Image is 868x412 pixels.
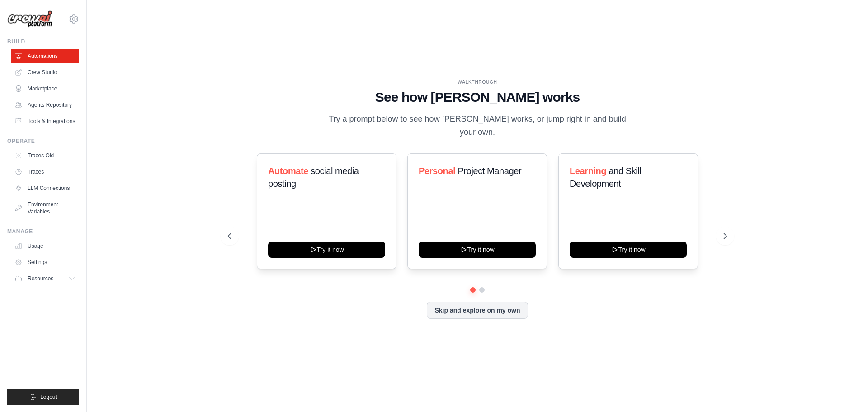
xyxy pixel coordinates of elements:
span: and Skill Development [570,166,641,189]
button: Skip and explore on my own [427,302,528,319]
span: Logout [40,393,57,401]
span: Personal [419,166,455,176]
button: Try it now [570,242,687,258]
a: Traces [11,165,79,179]
a: Settings [11,255,79,270]
span: Resources [28,275,53,282]
span: Project Manager [458,166,522,176]
a: Environment Variables [11,197,79,219]
a: Automations [11,49,79,63]
div: Operate [7,137,79,145]
img: Logo [7,10,52,28]
div: Build [7,38,79,45]
button: Logout [7,389,79,405]
p: Try a prompt below to see how [PERSON_NAME] works, or jump right in and build your own. [325,113,629,139]
span: Automate [268,166,308,176]
a: Agents Repository [11,98,79,112]
span: social media posting [268,166,359,189]
a: LLM Connections [11,181,79,195]
h1: See how [PERSON_NAME] works [228,89,727,105]
a: Traces Old [11,148,79,163]
button: Try it now [268,242,385,258]
button: Resources [11,271,79,286]
a: Crew Studio [11,65,79,80]
span: Learning [570,166,606,176]
a: Usage [11,239,79,253]
a: Tools & Integrations [11,114,79,128]
div: Manage [7,228,79,235]
button: Try it now [419,242,536,258]
div: WALKTHROUGH [228,79,727,85]
a: Marketplace [11,81,79,96]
